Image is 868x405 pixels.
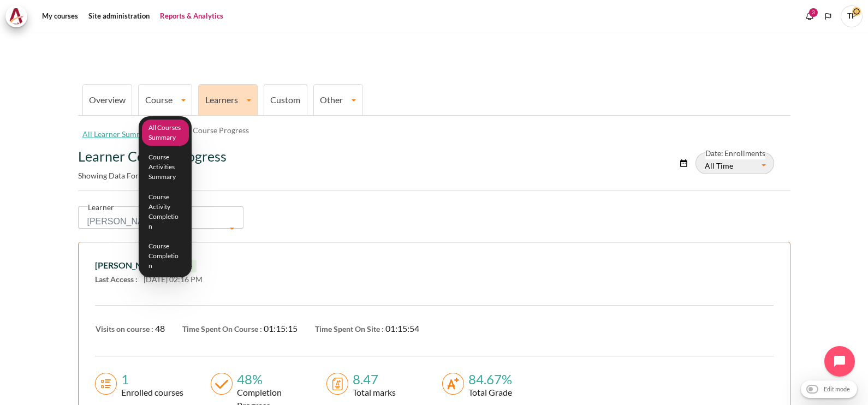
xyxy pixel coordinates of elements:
a: Course Completion [142,238,189,275]
label: Showing data for: [78,169,183,181]
span: Jing Xian Raymond Loh [87,214,227,229]
button: All Time [695,152,774,174]
a: Reports & Analytics [156,5,227,27]
h2: Learner Course Progress [78,148,545,164]
div: 84.67% [464,373,512,386]
label: Date: Enrollments [705,148,765,159]
a: Learners [199,94,257,105]
a: All Learner Summary [82,127,154,141]
span: [PERSON_NAME] [95,260,164,270]
span: [DATE] 02:16 PM [144,275,203,284]
div: Total Grade [464,386,512,399]
span: Time Spent On Course : [182,324,262,333]
a: Overview [89,94,126,105]
div: 1 [117,373,183,386]
li: Learner Course Progress [158,124,249,144]
span: Last Access : [95,275,138,284]
div: Enrolled courses [117,386,183,399]
span: 48 [155,323,165,333]
a: User menu [841,5,863,27]
label: Learner [88,202,114,213]
span: Time Spent On Site : [315,324,384,333]
a: Course [139,94,192,105]
a: Architeck Architeck [5,5,33,27]
label: 01:15:54 [385,322,419,335]
a: Custom [270,94,300,105]
div: 48% [233,373,310,386]
div: Show notification window with 3 new notifications [801,8,818,25]
a: Other [314,94,362,105]
button: Languages [820,8,836,25]
nav: Navigation bar [78,124,249,144]
span: Jing Xian Raymond Loh [78,206,244,229]
a: My courses [38,5,82,27]
a: Course Activity Completion [142,188,189,235]
div: 8.47 [348,373,396,386]
a: All Courses Summary [142,120,189,146]
a: Course Activities Summary [142,149,189,186]
a: Site administration [85,5,153,27]
img: Architeck [9,8,24,25]
div: Total marks [348,386,396,399]
span: Visits on course : [96,324,153,333]
label: 01:15:15 [264,322,298,335]
span: TP [841,5,863,27]
div: 3 [809,8,818,17]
